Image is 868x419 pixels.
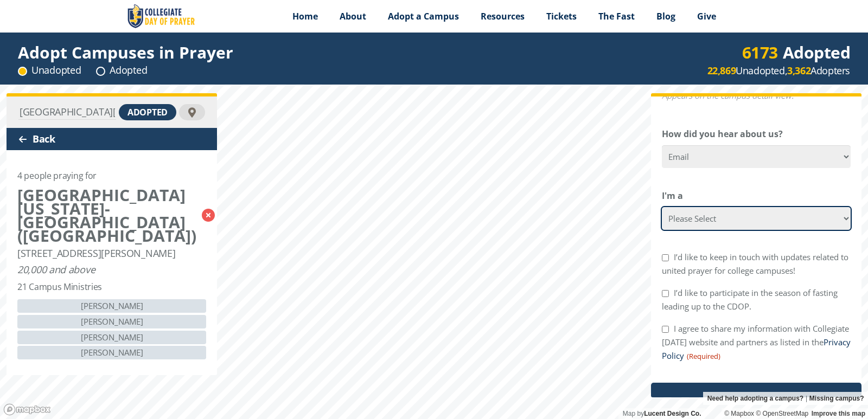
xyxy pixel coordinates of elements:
div: Map by [618,408,705,419]
span: Resources [481,10,525,22]
span: About [340,10,366,22]
a: Tickets [535,3,588,30]
label: I’d like to participate in the season of fasting leading up to the CDOP. [662,287,838,312]
span: Give [697,10,716,22]
a: Mapbox [724,410,754,417]
label: How did you hear about us? [662,127,783,141]
label: I’d like to keep in touch with updates related to united prayer for college campuses! [662,252,848,276]
strong: 22,869 [707,64,736,77]
strong: 3,362 [787,64,810,77]
div: [STREET_ADDRESS][PERSON_NAME] [17,248,175,259]
span: The Fast [598,10,635,22]
span: Tickets [546,10,577,22]
div: Unadopted, Adopters [707,64,850,78]
span: Blog [656,10,675,22]
div: adopted [119,104,176,120]
div: Adopted [96,63,147,77]
a: OpenStreetMap [756,410,808,417]
div: [PERSON_NAME] [17,299,206,313]
a: Improve this map [812,410,865,417]
a: Give [686,3,727,30]
div: 4 people praying for [17,169,97,183]
div: Adopt Campuses in Prayer [18,46,233,59]
a: The Fast [588,3,646,30]
a: Mapbox logo [3,403,51,416]
div: [PERSON_NAME] [17,346,206,359]
a: Adopt a Campus [377,3,470,30]
a: Need help adopting a campus? [707,392,803,405]
span: Home [292,10,318,22]
input: Find Your Campus [18,105,116,120]
a: Lucent Design Co. [644,410,701,417]
div: Back [7,128,217,150]
input: Commit to Pray [651,383,861,419]
div: 20,000 and above [17,264,95,275]
a: About [329,3,377,30]
span: Adopt a Campus [388,10,459,22]
a: Missing campus? [809,392,864,405]
div: [PERSON_NAME] [17,331,206,344]
a: Home [282,3,329,30]
div: Unadopted [18,63,81,77]
span: (Required) [686,350,720,363]
a: Resources [470,3,535,30]
div: Adopted [742,46,851,59]
div: | [703,392,868,405]
div: 21 Campus Ministries [17,280,102,294]
label: I agree to share my information with Collegiate [DATE] website and partners as listed in the [662,323,851,361]
div: [GEOGRAPHIC_DATA][US_STATE]- [GEOGRAPHIC_DATA] ([GEOGRAPHIC_DATA]) [17,188,196,242]
div: [PERSON_NAME] [17,315,206,328]
a: Blog [646,3,686,30]
div: 6173 [742,46,778,59]
label: I'm a [662,189,683,203]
